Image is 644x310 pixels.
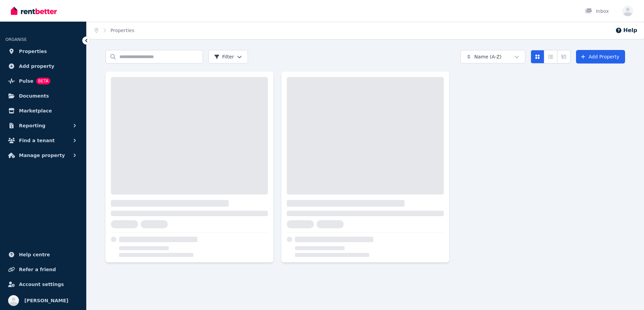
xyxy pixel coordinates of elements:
[576,50,625,63] a: Add Property
[19,122,45,130] span: Reporting
[544,50,557,63] button: Compact list view
[19,62,54,70] span: Add property
[19,151,65,159] span: Manage property
[19,47,47,55] span: Properties
[87,22,142,39] nav: Breadcrumb
[5,45,81,58] a: Properties
[5,89,81,103] a: Documents
[19,280,64,288] span: Account settings
[19,265,56,274] span: Refer a friend
[214,53,234,60] span: Filter
[5,248,81,261] a: Help centre
[36,78,50,84] span: BETA
[5,149,81,162] button: Manage property
[474,53,502,60] span: Name (A-Z)
[531,50,571,63] div: View options
[5,104,81,118] a: Marketplace
[208,50,248,63] button: Filter
[5,134,81,147] button: Find a tenant
[5,59,81,73] a: Add property
[5,278,81,291] a: Account settings
[5,119,81,132] button: Reporting
[19,136,55,145] span: Find a tenant
[5,263,81,276] a: Refer a friend
[585,8,609,15] div: Inbox
[531,50,544,63] button: Card view
[5,37,27,42] span: ORGANISE
[24,296,68,305] span: [PERSON_NAME]
[19,251,50,259] span: Help centre
[615,26,637,34] button: Help
[5,74,81,88] a: PulseBETA
[11,6,57,16] img: RentBetter
[19,77,33,85] span: Pulse
[19,107,52,115] span: Marketplace
[460,50,525,63] button: Name (A-Z)
[557,50,571,63] button: Expanded list view
[19,92,49,100] span: Documents
[111,28,135,33] a: Properties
